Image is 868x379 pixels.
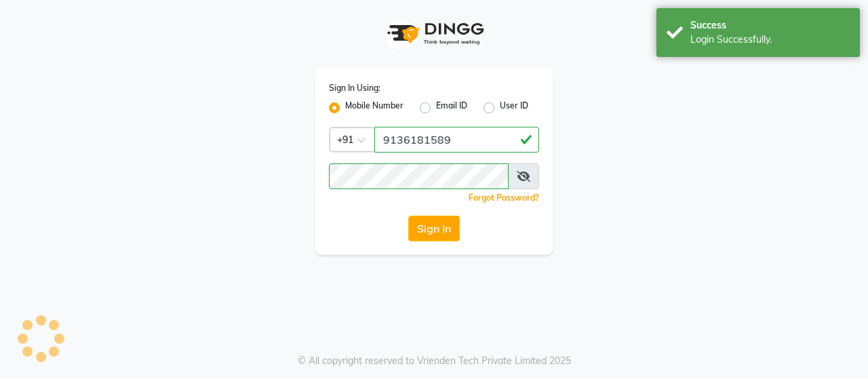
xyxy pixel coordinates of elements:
label: User ID [500,100,528,116]
input: Username [374,127,539,153]
a: Forgot Password? [469,193,539,203]
label: Mobile Number [345,100,403,116]
div: Login Successfully. [690,33,850,47]
input: Username [329,163,509,189]
div: Success [690,18,850,33]
img: logo1.svg [380,14,488,54]
label: Email ID [436,100,467,116]
label: Sign In Using: [329,82,380,94]
button: Sign In [408,216,460,241]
